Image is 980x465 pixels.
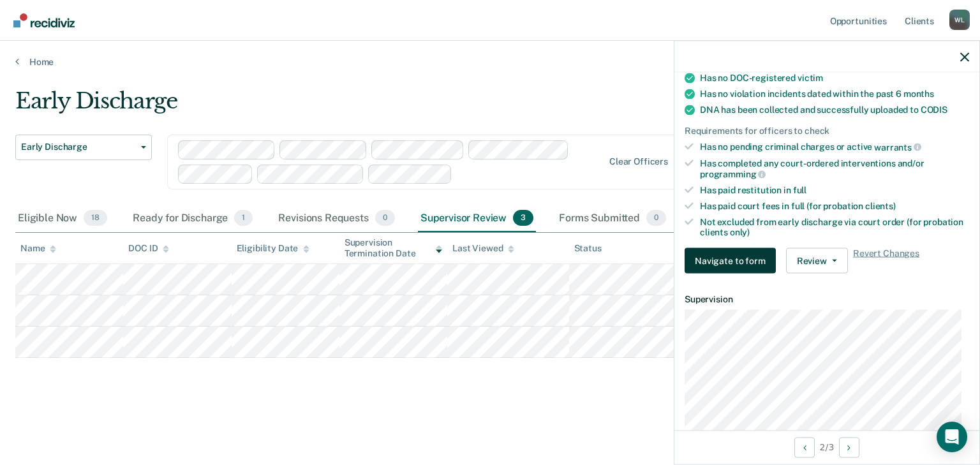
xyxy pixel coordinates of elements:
[685,294,969,305] dt: Supervision
[237,243,310,254] div: Eligibility Date
[949,10,970,30] button: Profile dropdown button
[874,142,921,152] span: warrants
[700,184,969,195] div: Has paid restitution in
[452,243,514,254] div: Last Viewed
[798,73,823,83] span: victim
[418,205,537,233] div: Supervisor Review
[786,248,848,274] button: Review
[574,243,602,254] div: Status
[685,248,776,274] button: Navigate to form
[84,210,107,226] span: 18
[700,158,969,179] div: Has completed any court-ordered interventions and/or
[700,105,969,115] div: DNA has been collected and successfully uploaded to
[674,430,979,464] div: 2 / 3
[794,437,815,457] button: Previous Opportunity
[730,227,750,237] span: only)
[700,216,969,238] div: Not excluded from early discharge via court order (for probation clients
[937,422,967,452] div: Open Intercom Messenger
[15,205,110,233] div: Eligible Now
[13,13,75,27] img: Recidiviz
[839,437,859,457] button: Next Opportunity
[21,142,136,152] span: Early Discharge
[375,210,395,226] span: 0
[234,210,253,226] span: 1
[646,210,666,226] span: 0
[853,248,919,274] span: Revert Changes
[700,200,969,211] div: Has paid court fees in full (for probation
[700,89,969,100] div: Has no violation incidents dated within the past 6
[700,73,969,84] div: Has no DOC-registered
[130,205,255,233] div: Ready for Discharge
[685,126,969,137] div: Requirements for officers to check
[609,156,668,167] div: Clear officers
[556,205,669,233] div: Forms Submitted
[513,210,533,226] span: 3
[276,205,397,233] div: Revisions Requests
[949,10,970,30] div: W L
[865,200,896,210] span: clients)
[921,105,947,115] span: CODIS
[700,169,766,179] span: programming
[345,237,442,259] div: Supervision Termination Date
[15,88,750,124] div: Early Discharge
[20,243,56,254] div: Name
[685,248,781,274] a: Navigate to form link
[15,56,965,68] a: Home
[128,243,169,254] div: DOC ID
[700,141,969,152] div: Has no pending criminal charges or active
[903,89,934,99] span: months
[793,184,806,195] span: full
